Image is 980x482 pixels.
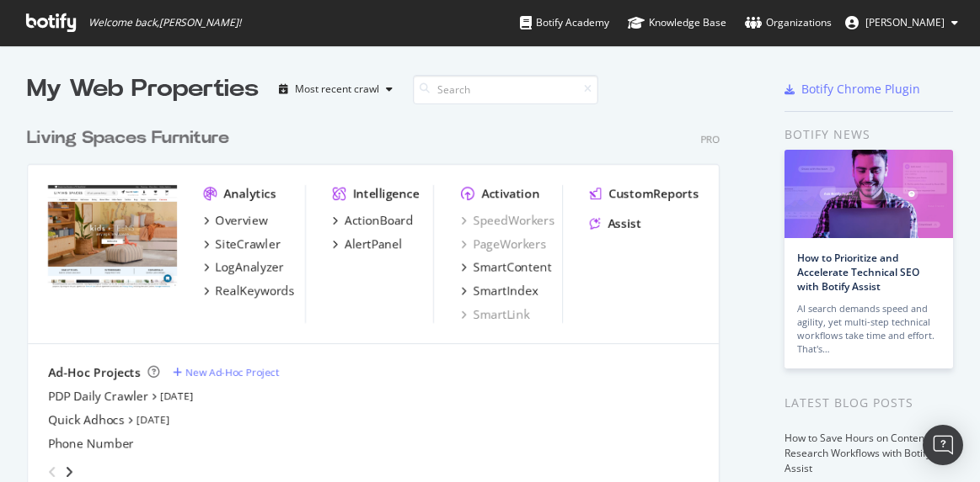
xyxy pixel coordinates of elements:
a: How to Save Hours on Content and Research Workflows with Botify Assist [785,431,948,475]
a: Quick Adhocs [48,411,125,428]
div: SiteCrawler [216,236,281,252]
div: Knowledge Base [628,14,726,31]
a: Living Spaces Furniture [27,126,236,151]
div: SmartContent [473,259,551,276]
div: AlertPanel [345,236,403,252]
a: ActionBoard [333,212,414,229]
div: SmartIndex [473,283,538,299]
span: Kianna Vazquez [865,15,945,29]
input: Search [413,75,598,104]
a: How to Prioritize and Accelerate Technical SEO with Botify Assist [797,251,919,294]
button: Most recent crawl [272,76,399,103]
a: SpeedWorkers [461,212,554,229]
a: Assist [590,215,641,232]
div: Botify news [785,125,953,144]
span: Welcome back, [PERSON_NAME] ! [88,16,241,29]
div: Analytics [224,185,276,202]
a: LogAnalyzer [204,259,284,276]
div: ActionBoard [345,212,414,229]
div: LogAnalyzer [216,259,284,276]
a: SmartLink [461,306,529,323]
a: SmartIndex [461,283,538,299]
div: Assist [608,215,641,232]
a: [DATE] [160,389,193,403]
a: AlertPanel [333,236,403,252]
div: Pro [700,132,720,146]
img: livingspaces.com [48,185,177,288]
a: Phone Number [48,435,134,452]
a: PageWorkers [461,236,546,252]
button: [PERSON_NAME] [832,9,972,36]
a: New Ad-Hoc Project [173,365,279,379]
div: Ad-Hoc Projects [48,364,141,381]
a: SiteCrawler [204,236,281,252]
div: Most recent crawl [295,84,379,94]
div: Botify Chrome Plugin [801,81,920,98]
div: CustomReports [608,185,699,202]
a: PDP Daily Crawler [48,388,148,405]
div: Botify Academy [520,14,609,31]
div: Open Intercom Messenger [923,425,963,465]
a: Overview [204,212,268,229]
div: RealKeywords [216,283,295,299]
a: Botify Chrome Plugin [785,81,920,98]
div: Organizations [745,14,832,31]
div: Living Spaces Furniture [27,126,229,151]
div: Latest Blog Posts [785,394,953,412]
div: Activation [481,185,539,202]
img: How to Prioritize and Accelerate Technical SEO with Botify Assist [785,150,953,238]
a: RealKeywords [204,283,295,299]
div: AI search demands speed and agility, yet multi-step technical workflows take time and effort. Tha... [797,302,940,356]
a: [DATE] [137,412,169,426]
a: CustomReports [590,185,699,202]
div: My Web Properties [27,72,259,106]
a: SmartContent [461,259,551,276]
div: angle-right [63,463,75,480]
div: Overview [216,212,268,229]
div: Intelligence [353,185,420,202]
div: New Ad-Hoc Project [185,365,279,379]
